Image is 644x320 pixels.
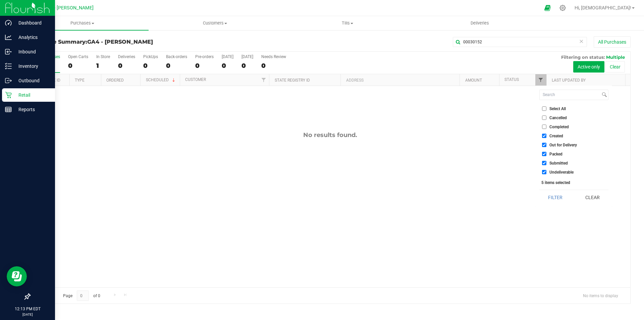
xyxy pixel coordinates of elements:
[541,180,606,185] div: 5 items selected
[5,48,12,55] inline-svg: Inbound
[540,1,555,14] span: Open Ecommerce Menu
[549,107,566,111] span: Select All
[12,105,52,113] p: Reports
[5,63,12,70] inline-svg: Inventory
[414,16,546,30] a: Deliveries
[575,5,631,10] span: Hi, [DEMOGRAPHIC_DATA]!
[558,5,567,11] div: Manage settings
[542,152,546,156] input: Packed
[185,77,206,82] a: Customer
[5,19,12,26] inline-svg: Dashboard
[68,54,88,59] div: Open Carts
[12,48,52,56] p: Inbound
[549,134,563,138] span: Created
[118,54,135,59] div: Deliveries
[149,16,281,30] a: Customers
[3,306,52,312] p: 12:13 PM EDT
[549,143,577,147] span: Out for Delivery
[5,106,12,113] inline-svg: Reports
[605,61,625,73] button: Clear
[12,19,52,27] p: Dashboard
[542,161,546,165] input: Submitted
[30,131,630,139] div: No results found.
[542,116,546,120] input: Cancelled
[106,78,124,83] a: Ordered
[195,54,214,59] div: Pre-orders
[5,34,12,41] inline-svg: Analytics
[552,78,586,83] a: Last Updated By
[539,190,572,205] button: Filter
[12,62,52,70] p: Inventory
[16,20,149,26] span: Purchases
[44,5,94,11] span: GA4 - [PERSON_NAME]
[87,39,153,45] span: GA4 - [PERSON_NAME]
[549,125,569,129] span: Completed
[549,161,568,165] span: Submitted
[96,62,110,70] div: 1
[340,74,460,86] th: Address
[594,36,631,48] button: All Purchases
[281,20,413,26] span: Tills
[241,62,253,70] div: 0
[5,92,12,98] inline-svg: Retail
[57,290,106,301] span: Page of 0
[542,170,546,174] input: Undeliverable
[573,61,604,73] button: Active only
[222,54,233,59] div: [DATE]
[12,77,52,85] p: Outbound
[281,16,414,30] a: Tills
[143,62,158,70] div: 0
[12,91,52,99] p: Retail
[453,37,587,47] input: Search Purchase ID, Original ID, State Registry ID or Customer Name...
[16,16,149,30] a: Purchases
[258,74,269,86] a: Filter
[465,78,482,83] a: Amount
[5,77,12,84] inline-svg: Outbound
[549,170,574,174] span: Undeliverable
[542,106,546,111] input: Select All
[561,54,605,60] span: Filtering on status:
[462,20,498,26] span: Deliveries
[7,266,27,286] iframe: Resource center
[261,62,286,70] div: 0
[166,62,187,70] div: 0
[504,77,519,82] a: Status
[549,116,567,120] span: Cancelled
[195,62,214,70] div: 0
[12,33,52,41] p: Analytics
[578,290,624,301] span: No items to display
[549,152,562,156] span: Packed
[535,74,546,86] a: Filter
[542,143,546,147] input: Out for Delivery
[96,54,110,59] div: In Store
[30,39,230,45] h3: Purchase Summary:
[540,90,600,100] input: Search
[542,125,546,129] input: Completed
[275,78,310,83] a: State Registry ID
[261,54,286,59] div: Needs Review
[3,312,52,317] p: [DATE]
[542,134,546,138] input: Created
[146,78,176,82] a: Scheduled
[606,54,625,60] span: Multiple
[241,54,253,59] div: [DATE]
[576,190,608,205] button: Clear
[579,37,584,46] span: Clear
[149,20,281,26] span: Customers
[118,62,135,70] div: 0
[222,62,233,70] div: 0
[68,62,88,70] div: 0
[143,54,158,59] div: PickUps
[75,78,85,83] a: Type
[166,54,187,59] div: Back-orders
